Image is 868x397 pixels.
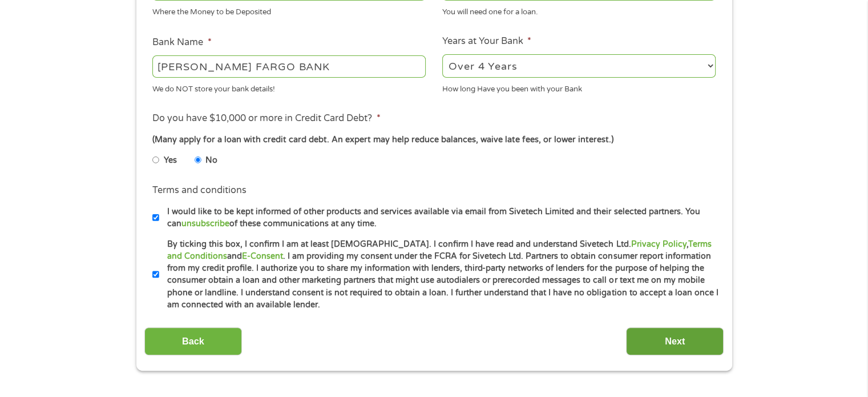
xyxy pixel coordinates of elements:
a: unsubscribe [181,219,229,228]
a: Privacy Policy [631,239,686,249]
label: I would like to be kept informed of other products and services available via email from Sivetech... [159,206,719,230]
div: You will need one for a loan. [442,3,716,18]
input: Back [144,327,242,355]
label: Terms and conditions [152,185,247,197]
label: No [205,154,217,167]
label: By ticking this box, I confirm I am at least [DEMOGRAPHIC_DATA]. I confirm I have read and unders... [159,238,719,311]
label: Do you have $10,000 or more in Credit Card Debt? [152,113,380,125]
a: Terms and Conditions [167,239,711,261]
label: Bank Name [152,37,211,49]
div: We do NOT store your bank details! [152,79,426,95]
label: Years at Your Bank [442,35,531,47]
div: Where the Money to be Deposited [152,3,426,18]
label: Yes [164,154,177,167]
div: (Many apply for a loan with credit card debt. An expert may help reduce balances, waive late fees... [152,134,715,146]
div: How long Have you been with your Bank [442,79,716,95]
a: E-Consent [242,251,283,261]
input: Next [626,327,724,355]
